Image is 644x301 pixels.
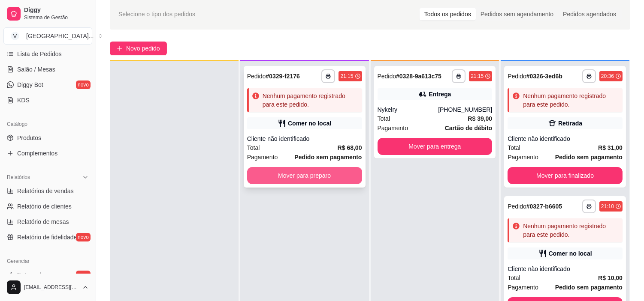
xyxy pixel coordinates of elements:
button: Mover para preparo [247,167,362,184]
button: Novo pedido [110,42,167,55]
span: Complementos [17,149,57,158]
span: Relatórios de vendas [17,187,74,195]
span: Pedido [508,73,526,80]
span: Pagamento [378,123,408,133]
span: [EMAIL_ADDRESS][DOMAIN_NAME] [24,284,79,291]
div: Pedidos sem agendamento [476,8,558,20]
a: Relatórios de vendas [3,184,92,198]
a: Produtos [3,131,92,145]
a: Relatório de mesas [3,215,92,229]
span: Salão / Mesas [17,65,55,74]
span: Pedido [247,73,266,80]
span: Total [247,143,260,152]
button: Mover para entrega [378,138,493,155]
div: Catálogo [3,117,92,131]
span: Produtos [17,134,41,142]
div: [PHONE_NUMBER] [438,105,492,114]
button: Select a team [3,27,92,45]
div: Todos os pedidos [420,8,476,20]
a: Diggy Botnovo [3,78,92,92]
a: Relatório de fidelidadenovo [3,230,92,244]
span: V [11,32,19,40]
div: 20:36 [601,73,614,80]
span: Pagamento [247,152,278,162]
div: Nenhum pagamento registrado para este pedido. [523,92,619,109]
a: DiggySistema de Gestão [3,3,92,24]
div: [GEOGRAPHIC_DATA] ... [26,32,94,40]
span: Novo pedido [126,44,160,53]
span: Diggy Bot [17,80,43,89]
div: Nykelry [378,105,438,114]
strong: # 0326-3ed6b [526,73,562,80]
span: Sistema de Gestão [24,14,89,21]
span: Pagamento [508,283,538,292]
a: KDS [3,93,92,107]
div: Gerenciar [3,254,92,268]
button: [EMAIL_ADDRESS][DOMAIN_NAME] [3,277,92,298]
span: Entregadores [17,271,53,279]
a: Entregadoresnovo [3,268,92,282]
div: Cliente não identificado [247,134,362,143]
span: Relatório de mesas [17,218,69,226]
strong: Pedido sem pagamento [555,154,623,161]
span: Lista de Pedidos [17,50,62,58]
a: Complementos [3,146,92,160]
span: Relatório de clientes [17,202,72,211]
strong: Cartão de débito [445,125,492,131]
strong: R$ 68,00 [338,144,362,151]
a: Relatório de clientes [3,200,92,213]
span: Selecione o tipo dos pedidos [118,9,195,19]
strong: # 0327-b6605 [526,203,562,210]
div: Entrega [429,90,451,98]
span: Pedido [378,73,396,80]
span: Total [508,273,520,283]
div: Nenhum pagamento registrado para este pedido. [263,92,359,109]
strong: R$ 39,00 [468,115,492,122]
span: Total [508,143,520,152]
button: Mover para finalizado [508,167,623,184]
span: Total [378,114,390,123]
span: Relatórios [7,174,30,181]
strong: R$ 31,00 [598,144,623,151]
span: Pagamento [508,152,538,162]
div: Cliente não identificado [508,134,623,143]
div: 21:10 [601,203,614,210]
div: Pedidos agendados [558,8,621,20]
strong: Pedido sem pagamento [555,284,623,291]
div: 21:15 [340,73,353,80]
span: Pedido [508,203,526,210]
span: Diggy [24,6,89,14]
div: Retirada [558,119,582,128]
a: Salão / Mesas [3,63,92,76]
div: Cliente não identificado [508,265,623,273]
span: plus [117,45,123,51]
div: Nenhum pagamento registrado para este pedido. [523,222,619,239]
div: Comer no local [288,119,331,128]
strong: # 0328-9a613c75 [396,73,441,80]
div: 21:15 [471,73,484,80]
strong: R$ 10,00 [598,274,623,281]
strong: # 0329-f2176 [266,73,299,80]
strong: Pedido sem pagamento [294,154,362,161]
span: Relatório de fidelidade [17,233,77,241]
span: KDS [17,96,30,104]
div: Comer no local [549,249,592,258]
a: Lista de Pedidos [3,47,92,61]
